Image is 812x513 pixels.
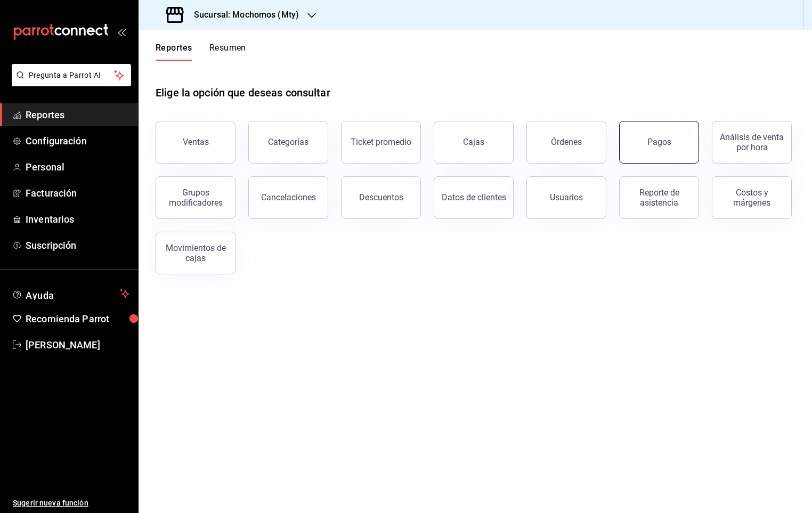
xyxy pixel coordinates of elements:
[156,85,330,101] h1: Elige la opción que deseas consultar
[359,192,403,202] div: Descuentos
[12,64,131,86] button: Pregunta a Parrot AI
[26,338,129,352] span: [PERSON_NAME]
[248,121,328,164] button: Categorías
[712,121,792,164] button: Análisis de venta por hora
[261,192,316,202] div: Cancelaciones
[156,43,246,61] div: navigation tabs
[434,121,514,164] button: Cajas
[341,176,421,219] button: Descuentos
[7,77,131,88] a: Pregunta a Parrot AI
[26,287,116,300] span: Ayuda
[26,134,129,148] span: Configuración
[463,137,484,147] div: Cajas
[526,176,606,219] button: Usuarios
[183,137,209,147] div: Ventas
[26,108,129,122] span: Reportes
[626,188,692,208] div: Reporte de asistencia
[156,121,236,164] button: Ventas
[156,176,236,219] button: Grupos modificadores
[551,137,582,147] div: Órdenes
[719,188,785,208] div: Costos y márgenes
[26,186,129,200] span: Facturación
[526,121,606,164] button: Órdenes
[26,212,129,226] span: Inventarios
[442,192,506,202] div: Datos de clientes
[117,28,126,36] button: open_drawer_menu
[351,137,411,147] div: Ticket promedio
[619,176,699,219] button: Reporte de asistencia
[719,132,785,152] div: Análisis de venta por hora
[26,238,129,253] span: Suscripción
[29,70,115,81] span: Pregunta a Parrot AI
[163,243,229,263] div: Movimientos de cajas
[248,176,328,219] button: Cancelaciones
[163,188,229,208] div: Grupos modificadores
[156,232,236,274] button: Movimientos de cajas
[434,176,514,219] button: Datos de clientes
[268,137,308,147] div: Categorías
[619,121,699,164] button: Pagos
[712,176,792,219] button: Costos y márgenes
[550,192,583,202] div: Usuarios
[185,9,299,21] h3: Sucursal: Mochomos (Mty)
[26,160,129,174] span: Personal
[341,121,421,164] button: Ticket promedio
[156,43,192,61] button: Reportes
[13,498,129,509] span: Sugerir nueva función
[209,43,246,61] button: Resumen
[647,137,671,147] div: Pagos
[26,312,129,326] span: Recomienda Parrot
